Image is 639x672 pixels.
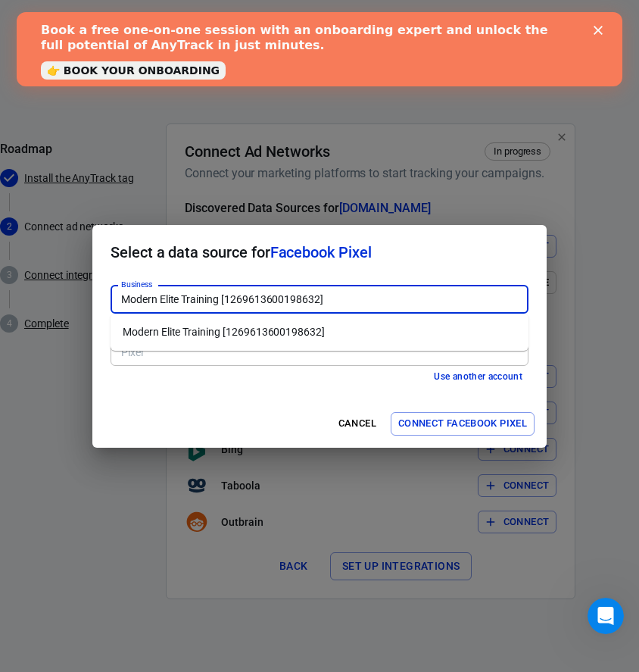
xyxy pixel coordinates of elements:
button: Cancel [333,412,382,436]
h2: Select a data source for [92,225,547,280]
button: Use another account [428,369,528,385]
input: Type to search [115,290,522,309]
a: 👉 BOOK YOUR ONBOARDING [24,49,209,67]
iframe: Intercom live chat banner [17,12,622,86]
li: Modern Elite Training [1269613600198632] [111,320,528,345]
div: Close [577,14,592,23]
input: Type to search [115,342,522,361]
button: Connect Facebook Pixel [391,412,535,436]
iframe: Intercom live chat [588,598,624,634]
span: Facebook Pixel [270,243,372,261]
label: Business [121,279,153,290]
